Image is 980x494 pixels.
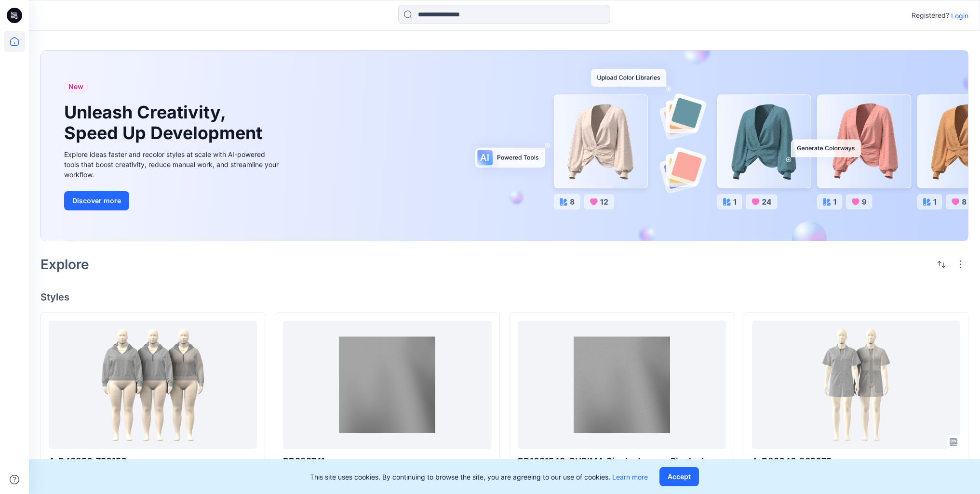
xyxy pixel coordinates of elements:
h2: Explore [40,257,89,272]
p: Login [951,11,968,21]
a: A-D82646_832675 [752,321,960,449]
p: RD282741 [283,455,491,468]
a: Learn more [612,473,648,481]
h4: Styles [40,291,968,303]
a: RD282741 [283,321,491,449]
p: Registered? [912,10,949,21]
button: Discover more [64,191,129,210]
a: RD1031549-SUPIMA Single Jersey- Single Jersey Piece Dye - Solid Breathable Quick Dry Wicking [518,321,726,449]
a: Discover more [64,191,281,210]
span: New [68,81,83,92]
p: This site uses cookies. By continuing to browse the site, you are agreeing to our use of cookies. [310,472,648,482]
a: A-D43856_756156 [49,321,257,449]
button: Accept [659,467,699,486]
p: RD1031549-SUPIMA Single Jersey- Single Jersey Piece Dye - Solid Breathable Quick Dry Wicking [518,455,726,468]
h1: Unleash Creativity, Speed Up Development [64,102,267,143]
p: A-D43856_756156 [49,455,257,468]
p: A-D82646_832675 [752,455,960,468]
div: Explore ideas faster and recolor styles at scale with AI-powered tools that boost creativity, red... [64,149,281,180]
